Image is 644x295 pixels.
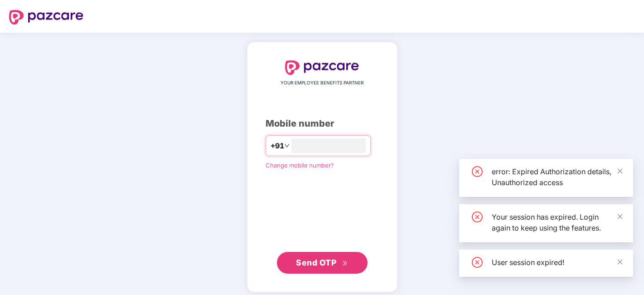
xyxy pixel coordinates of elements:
span: Send OTP [296,258,336,267]
span: close [617,168,623,174]
img: logo [285,60,359,75]
div: Your session has expired. Login again to keep using the features. [492,211,622,233]
span: close [617,213,623,220]
div: Mobile number [266,117,379,131]
span: close-circle [472,166,483,177]
div: User session expired! [492,257,622,268]
div: error: Expired Authorization details, Unauthorized access [492,166,622,188]
span: close [617,259,623,265]
span: double-right [342,261,348,266]
span: down [284,143,290,148]
button: Send OTPdouble-right [277,252,368,274]
span: close-circle [472,211,483,222]
img: logo [9,10,83,25]
span: YOUR EMPLOYEE BENEFITS PARTNER [281,79,363,87]
span: close-circle [472,257,483,268]
a: Change mobile number? [266,162,334,169]
span: +91 [271,140,284,152]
